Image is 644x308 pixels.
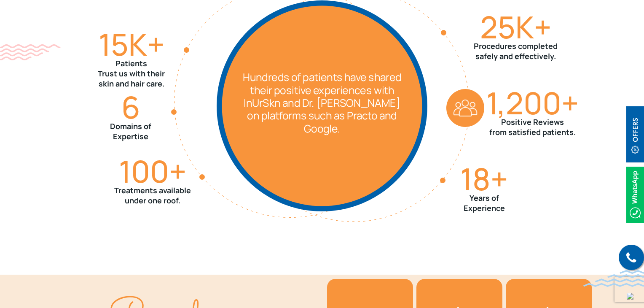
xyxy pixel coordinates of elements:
[486,89,579,117] h3: +
[121,86,140,128] span: 6
[119,150,169,192] span: 100
[474,13,558,41] h3: K+
[626,167,644,223] img: Whatsappicon
[486,82,561,124] span: 1,200
[627,293,633,300] img: up-blue-arrow.svg
[460,193,508,213] p: Years of Experience
[446,89,484,127] img: PatientsTreatedIcon
[114,185,191,205] p: Treatments available under one roof.
[114,157,191,185] h3: +
[583,270,644,287] img: bluewave
[98,30,165,58] h3: K+
[99,23,129,65] span: 15
[480,6,515,48] span: 25
[222,70,422,135] p: Hundreds of patients have shared their positive experiences with InUrSkn and Dr. [PERSON_NAME] on...
[626,189,644,199] a: Whatsappicon
[217,0,427,211] div: In a short time, we have grown to be [PERSON_NAME]'s most trusted skin and hair clinic.
[474,41,558,61] p: Procedures completed safely and effectively.
[626,106,644,162] img: offerBt
[110,121,151,141] p: Domains of Expertise
[486,117,579,137] p: Positive Reviews from satisfied patients.
[98,58,165,89] p: Patients Trust us with their skin and hair care.
[460,165,508,193] h3: +
[460,158,491,200] span: 18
